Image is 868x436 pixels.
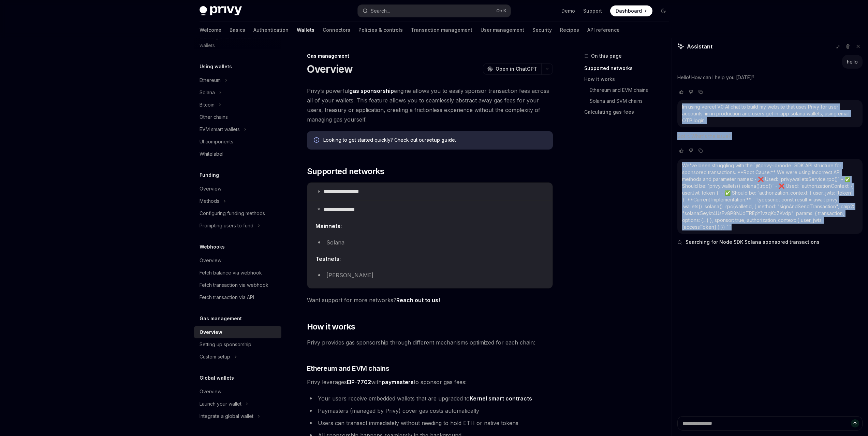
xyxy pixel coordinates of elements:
h1: Overview [307,63,353,75]
div: Fetch transaction via webhook [200,281,268,289]
p: Got it. What's the issue? [677,132,863,140]
span: Supported networks [307,166,384,177]
span: Ctrl K [496,8,506,14]
a: Configuring funding methods [194,207,281,220]
h5: Global wallets [200,374,234,382]
a: Other chains [194,111,281,123]
a: Fetch transaction via API [194,291,281,304]
span: Privy provides gas sponsorship through different mechanisms optimized for each chain: [307,338,553,347]
div: Setting up sponsorship [200,340,251,349]
a: Fetch transaction via webhook [194,279,281,291]
div: Prompting users to fund [200,222,253,230]
a: Overview [194,254,281,267]
span: Searching for Node SDK Solana sponsored transactions [686,239,820,245]
button: Toggle Integrate a global wallet section [194,410,281,422]
a: Overview [194,326,281,338]
div: Im using vercel V0 AI chat to build my website that uses Privy for user accounts. im in productio... [682,103,858,124]
p: Hello! How can I help you [DATE]? [677,73,863,82]
a: Policies & controls [358,22,403,38]
svg: Info [314,137,321,144]
a: API reference [587,22,620,38]
span: Looking to get started quickly? Check out our . [323,137,546,143]
div: Fetch balance via webhook [200,269,262,277]
div: Fetch transaction via API [200,293,254,301]
div: UI components [200,138,233,146]
div: Overview [200,328,222,336]
span: Open in ChatGPT [496,66,537,72]
a: UI components [194,136,281,148]
a: Fetch balance via webhook [194,267,281,279]
button: Vote that response was good [677,88,686,95]
button: Toggle dark mode [658,5,669,16]
strong: Testnets: [315,255,341,262]
li: Solana [315,238,544,247]
a: Overview [194,385,281,398]
h5: Funding [200,171,219,179]
a: Wallets [297,22,314,38]
div: Launch your wallet [200,400,241,408]
button: Toggle Methods section [194,195,281,207]
button: Vote that response was not good [687,147,695,154]
a: Authentication [253,22,289,38]
a: setup guide [426,137,455,143]
a: Basics [230,22,245,38]
a: Security [532,22,552,38]
a: Kernel smart contracts [470,395,532,402]
textarea: Ask a question... [677,416,863,431]
a: Ethereum and EVM chains [584,85,674,96]
a: Support [583,8,602,14]
strong: Mainnets: [315,223,342,229]
strong: paymasters [382,379,414,385]
button: Toggle Prompting users to fund section [194,220,281,232]
div: Methods [200,197,219,205]
a: Whitelabel [194,148,281,160]
a: Reach out to us! [396,297,440,304]
a: Transaction management [411,22,472,38]
a: Solana and SVM chains [584,96,674,107]
a: Calculating gas fees [584,107,674,117]
div: Whitelabel [200,150,223,158]
span: Assistant [687,42,712,51]
button: Toggle EVM smart wallets section [194,123,281,136]
button: Copy chat response [696,88,705,95]
span: Want support for more networks? [307,295,553,305]
div: Custom setup [200,353,230,361]
button: Searching for Node SDK Solana sponsored transactions [677,239,863,245]
a: Setting up sponsorship [194,338,281,351]
a: Connectors [323,22,350,38]
button: Vote that response was good [677,147,686,154]
span: How it works [307,321,355,332]
a: EIP-7702 [347,379,371,386]
button: Open search [358,5,511,17]
div: Gas management [307,53,553,59]
button: Toggle Custom setup section [194,351,281,363]
button: Vote that response was not good [687,88,695,95]
button: Copy chat response [696,147,705,154]
button: Toggle Solana section [194,86,281,99]
div: Solana [200,88,215,97]
div: Search... [371,7,390,15]
div: hello [847,58,858,65]
div: Other chains [200,113,228,121]
span: Ethereum and EVM chains [307,364,389,373]
span: Dashboard [616,8,642,14]
h5: Using wallets [200,62,232,71]
button: Toggle Ethereum section [194,74,281,86]
h5: Gas management [200,314,242,323]
a: Demo [561,8,575,14]
div: Ethereum [200,76,221,84]
div: We've been struggling with the `@privy-io/node` SDK API structure for sponsored transactions. **R... [682,162,858,230]
a: Dashboard [610,5,652,16]
div: Bitcoin [200,101,215,109]
div: Configuring funding methods [200,209,265,217]
li: [PERSON_NAME] [315,270,544,280]
a: Recipes [560,22,579,38]
div: EVM smart wallets [200,125,240,133]
button: Toggle Bitcoin section [194,99,281,111]
a: Overview [194,183,281,195]
li: Your users receive embedded wallets that are upgraded to [307,394,553,403]
div: Overview [200,185,221,193]
img: dark logo [200,6,242,16]
a: User management [481,22,524,38]
button: Open in ChatGPT [483,63,541,75]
